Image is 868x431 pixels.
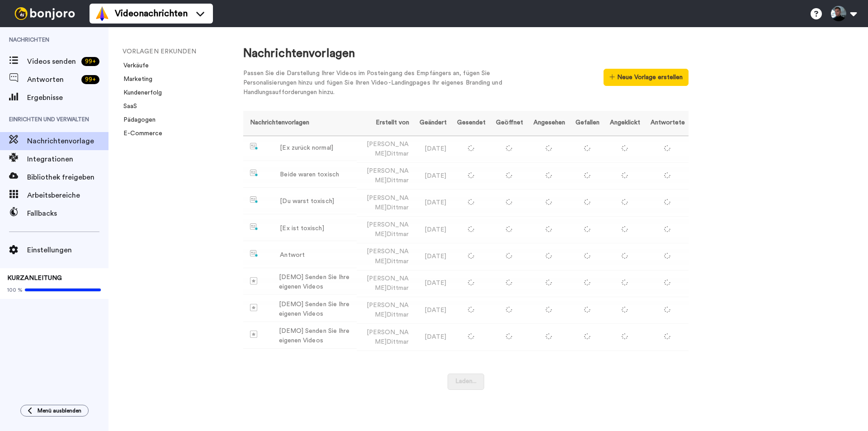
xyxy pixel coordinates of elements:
font: [PERSON_NAME] [367,302,409,318]
font: 99 [85,76,92,83]
font: Dittmar [387,177,409,184]
font: [DATE] [425,146,446,152]
img: demo-template.svg [250,331,257,338]
img: nextgen-template.svg [250,170,259,177]
font: [Ex zurück normal] [280,145,333,151]
img: nextgen-template.svg [250,143,259,150]
font: Antwort [280,252,305,258]
a: Pädagogen [118,117,156,123]
font: Dittmar [387,204,409,211]
a: Verkäufe [118,62,149,69]
font: [DATE] [425,199,446,206]
font: Angesehen [533,119,565,126]
font: Beide waren toxisch [280,171,339,178]
font: KURZANLEITUNG [7,275,62,281]
font: [DATE] [425,227,446,233]
font: [PERSON_NAME] [367,275,409,291]
font: [DATE] [425,173,446,179]
font: [DEMO] Senden Sie Ihre eigenen Videos [279,328,350,344]
font: Geändert [420,119,447,126]
font: Laden... [455,378,476,384]
font: [DATE] [425,307,446,313]
font: Erstellt von [376,119,409,126]
img: nextgen-template.svg [250,196,259,204]
font: Einstellungen [27,246,72,254]
a: Kundenerfolg [118,90,162,96]
font: SaaS [123,103,137,109]
font: [PERSON_NAME] [367,329,409,345]
font: Dittmar [387,231,409,237]
button: Neue Vorlage erstellen [604,69,688,86]
font: [DATE] [425,334,446,340]
font: [PERSON_NAME] [367,168,409,184]
button: Menü ausblenden [20,405,89,417]
font: Bibliothek freigeben [27,174,94,181]
font: + [92,76,96,83]
font: [DATE] [425,280,446,286]
font: Arbeitsbereiche [27,192,80,199]
font: [Du warst toxisch] [280,198,334,204]
font: Antworten [27,76,64,83]
font: Marketing [123,76,152,82]
font: Pädagogen [123,117,156,123]
font: Integrationen [27,156,73,163]
font: VORLAGEN ERKUNDEN [123,48,196,55]
font: Dittmar [387,258,409,265]
font: Dittmar [387,339,409,345]
font: Geöffnet [496,119,523,126]
img: vm-color.svg [95,6,109,21]
font: [DATE] [425,253,446,260]
font: Nachrichtenvorlagen [250,119,309,126]
font: Antwortete [651,119,685,126]
font: 99 [85,58,92,65]
font: [PERSON_NAME] [367,195,409,211]
font: Einrichten und Verwalten [9,117,89,122]
font: Gefallen [576,119,599,126]
font: Videos senden [27,58,76,65]
img: nextgen-template.svg [250,223,259,231]
button: Laden... [448,374,484,390]
font: Nachrichtenvorlage [27,137,94,145]
font: Kundenerfolg [123,90,162,96]
font: Neue Vorlage erstellen [617,74,683,81]
a: E-Commerce [118,130,162,137]
font: Dittmar [387,312,409,318]
font: Menü ausblenden [38,408,81,413]
font: Gesendet [457,119,486,126]
font: [PERSON_NAME] [367,248,409,264]
font: Nachrichten [9,37,49,43]
font: E-Commerce [123,130,162,137]
img: bj-logo-header-white.svg [11,7,79,20]
img: nextgen-template.svg [250,250,259,257]
font: Dittmar [387,151,409,157]
font: Nachrichtenvorlagen [243,47,355,59]
font: Dittmar [387,285,409,291]
img: demo-template.svg [250,304,257,311]
font: Angeklickt [610,119,640,126]
font: Passen Sie die Darstellung Ihrer Videos im Posteingang des Empfängers an, fügen Sie Personalisier... [243,70,502,95]
font: [DEMO] Senden Sie Ihre eigenen Videos [279,301,350,317]
font: Videonachrichten [115,9,188,18]
font: Verkäufe [123,62,149,69]
font: [PERSON_NAME] [367,222,409,237]
a: Marketing [118,76,152,82]
font: + [92,58,96,65]
font: Ergebnisse [27,94,63,101]
font: [Ex ist toxisch] [280,225,324,232]
img: demo-template.svg [250,277,257,284]
font: [DEMO] Senden Sie Ihre eigenen Videos [279,274,350,290]
font: [PERSON_NAME] [367,141,409,157]
a: SaaS [118,103,137,109]
font: Fallbacks [27,210,57,217]
font: 100 % [7,287,23,293]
